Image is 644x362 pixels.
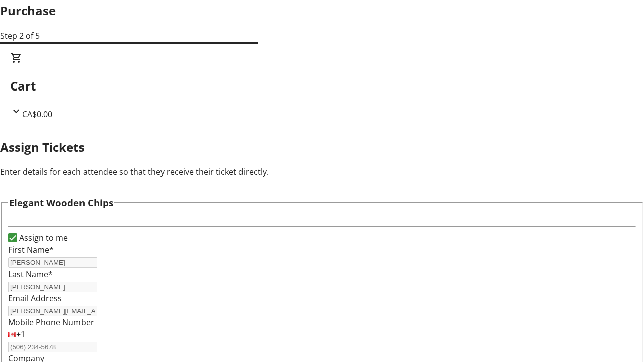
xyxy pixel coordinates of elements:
[8,342,97,352] input: (506) 234-5678
[8,244,54,255] label: First Name*
[8,317,94,328] label: Mobile Phone Number
[9,196,113,210] h3: Elegant Wooden Chips
[8,268,53,280] label: Last Name*
[8,293,62,304] label: Email Address
[10,77,634,95] h2: Cart
[17,232,68,244] label: Assign to me
[10,52,634,120] div: CartCA$0.00
[22,109,52,120] span: CA$0.00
